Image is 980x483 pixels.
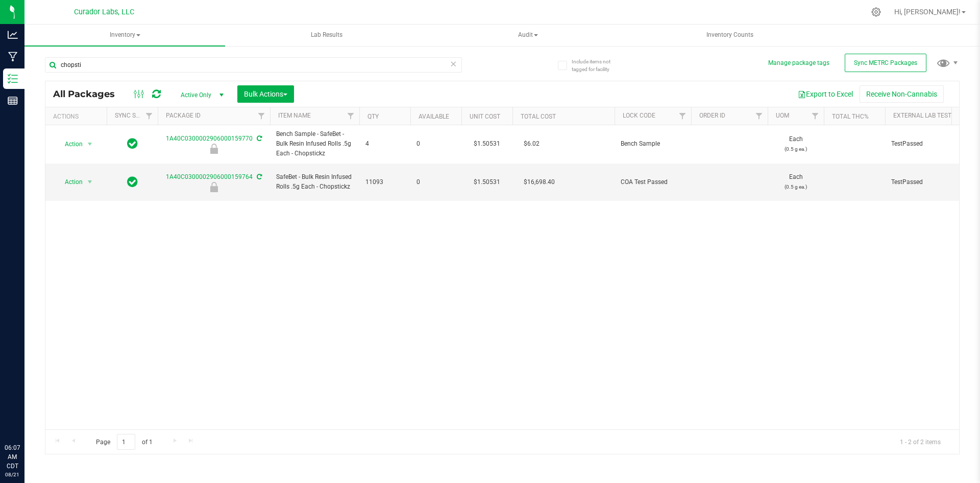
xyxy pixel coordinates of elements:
a: Inventory Counts [629,25,830,46]
span: 4 [365,139,404,149]
span: Sync from Compliance System [255,173,262,180]
a: Order Id [699,112,725,119]
span: All Packages [53,88,125,100]
a: Audit [428,25,628,46]
span: 0 [416,139,455,149]
iframe: Resource center unread badge [30,400,42,412]
span: SafeBet - Bulk Resin Infused Rolls .5g Each - Chopstickz [276,172,353,192]
span: Inventory Counts [693,31,767,39]
inline-svg: Reports [8,96,18,106]
a: Unit Cost [470,113,500,120]
span: 11093 [365,177,404,187]
span: select [84,175,96,189]
td: $1.50531 [461,164,512,201]
span: Bench Sample - SafeBet - Bulk Resin Infused Rolls .5g Each - Chopstickz [276,129,353,159]
inline-svg: Manufacturing [8,52,18,62]
a: Sync Status [115,112,154,119]
span: In Sync [127,175,138,189]
div: COA Test Passed [156,182,272,192]
span: Include items not tagged for facility [572,58,623,73]
td: $1.50531 [461,125,512,164]
a: Qty [367,113,379,120]
span: $6.02 [519,136,545,151]
span: Clear [450,57,457,71]
a: Inventory [24,25,225,46]
a: Lab Results [226,25,427,46]
span: COA Test Passed [621,177,685,187]
input: Search Package ID, Item Name, SKU, Lot or Part Number... [45,57,462,73]
a: 1A40C0300002906000159770 [166,135,253,142]
span: select [84,137,96,151]
p: 08/21 [5,471,20,478]
span: 0 [416,177,455,187]
a: 1A40C0300002906000159764 [166,173,253,180]
span: Sync METRC Packages [854,59,917,66]
span: 1 - 2 of 2 items [892,434,949,449]
a: Package ID [166,112,201,119]
span: Lab Results [297,31,356,39]
p: 06:07 AM CDT [5,443,20,471]
a: Available [419,113,449,120]
button: Export to Excel [791,85,860,103]
span: Sync from Compliance System [255,135,262,142]
span: Curador Labs, LLC [74,8,134,16]
a: Item Name [278,112,311,119]
a: Filter [674,107,691,125]
div: Bench Sample [156,144,272,154]
span: In Sync [127,136,138,151]
inline-svg: Inventory [8,74,18,84]
span: Bulk Actions [244,90,287,98]
a: Lock Code [623,112,655,119]
inline-svg: Analytics [8,30,18,40]
a: UOM [776,112,789,119]
span: Action [56,137,83,151]
button: Bulk Actions [237,85,294,103]
button: Manage package tags [768,59,829,67]
a: Filter [253,107,270,125]
span: Each [774,134,818,154]
input: 1 [117,434,135,450]
a: Filter [141,107,158,125]
a: Filter [342,107,359,125]
button: Sync METRC Packages [845,54,926,72]
div: Manage settings [870,7,883,17]
a: External Lab Test Result [893,112,973,119]
p: (0.5 g ea.) [774,144,818,154]
a: Filter [807,107,824,125]
span: Each [774,172,818,192]
span: Hi, [PERSON_NAME]! [894,8,961,16]
span: Page of 1 [87,434,161,450]
p: (0.5 g ea.) [774,182,818,192]
div: Actions [53,113,103,120]
span: Bench Sample [621,139,685,149]
a: Filter [751,107,768,125]
span: Audit [428,25,628,45]
iframe: Resource center [10,401,41,432]
a: Total Cost [521,113,556,120]
button: Receive Non-Cannabis [860,85,944,103]
a: Total THC% [832,113,869,120]
span: $16,698.40 [519,175,560,190]
span: Action [56,175,83,189]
